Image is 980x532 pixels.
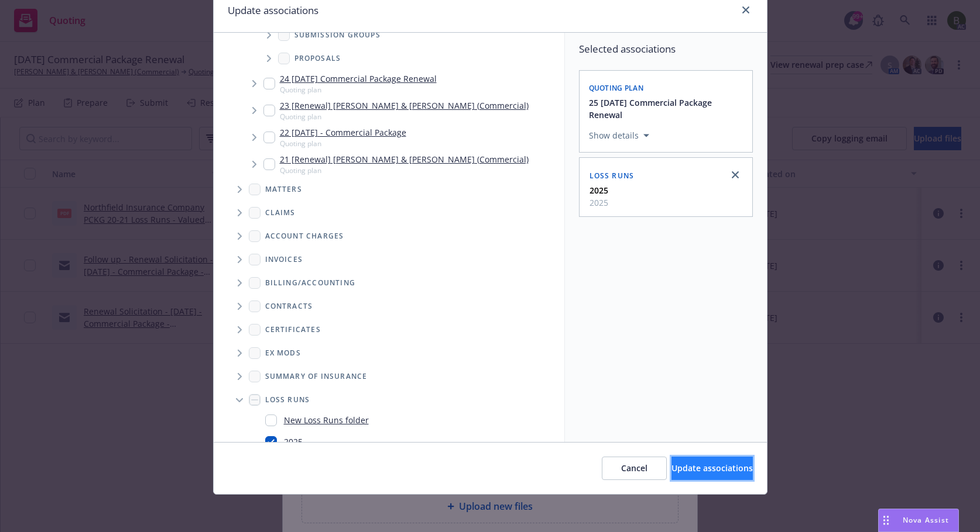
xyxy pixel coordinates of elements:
[903,515,949,525] span: Nova Assist
[265,209,296,216] span: Claims
[602,457,667,480] button: Cancel
[671,462,753,474] span: Update associations
[621,462,647,474] span: Cancel
[265,303,313,310] span: Contracts
[280,126,406,139] a: 22 [DATE] - Commercial Package
[879,509,893,531] div: Drag to move
[280,112,529,122] span: Quoting plan
[214,271,564,478] div: Folder Tree Example
[589,83,644,93] span: Quoting plan
[280,72,437,85] a: 24 [DATE] Commercial Package Renewal
[294,55,341,62] span: Proposals
[265,186,302,193] span: Matters
[280,99,529,112] a: 23 [Renewal] [PERSON_NAME] & [PERSON_NAME] (Commercial)
[584,129,654,143] button: Show details
[590,185,608,196] strong: 2025
[728,168,742,182] a: close
[284,414,369,426] a: New Loss Runs folder
[739,3,753,17] a: close
[589,96,745,121] button: 25 [DATE] Commercial Package Renewal
[878,509,959,532] button: Nova Assist
[280,153,529,165] a: 21 [Renewal] [PERSON_NAME] & [PERSON_NAME] (Commercial)
[265,350,301,357] span: Ex Mods
[265,233,344,240] span: Account charges
[265,373,368,380] span: Summary of insurance
[284,436,303,448] a: 2025
[579,42,753,56] span: Selected associations
[280,165,529,175] span: Quoting plan
[294,32,381,39] span: Submission groups
[671,457,753,480] button: Update associations
[228,3,318,18] h1: Update associations
[590,196,608,209] span: 2025
[265,256,303,263] span: Invoices
[265,396,310,403] span: Loss Runs
[265,326,321,333] span: Certificates
[265,279,356,286] span: Billing/Accounting
[280,139,406,148] span: Quoting plan
[590,171,635,181] span: Loss Runs
[280,85,437,95] span: Quoting plan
